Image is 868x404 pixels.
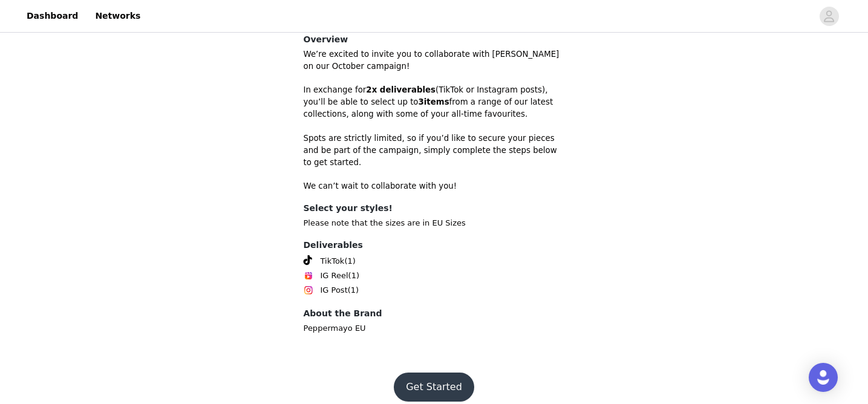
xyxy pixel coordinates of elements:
[304,322,565,334] p: Peppermayo EU
[321,284,348,296] span: IG Post
[394,373,474,402] button: Get Started
[809,363,838,392] div: Open Intercom Messenger
[304,33,565,46] h4: Overview
[304,217,565,229] p: Please note that the sizes are in EU Sizes
[304,134,557,167] span: Spots are strictly limited, so if you’d like to secure your pieces and be part of the campaign, s...
[304,285,313,295] img: Instagram Icon
[304,202,565,215] h4: Select your styles!
[304,181,457,191] span: We can’t wait to collaborate with you!
[304,85,553,119] span: In exchange for (TikTok or Instagram posts), you’ll be able to select up to from a range of our l...
[348,270,359,282] span: (1)
[88,2,148,30] a: Networks
[304,271,313,281] img: Instagram Reels Icon
[823,7,835,26] div: avatar
[304,239,565,252] h4: Deliverables
[344,255,355,267] span: (1)
[419,97,424,106] strong: 3
[19,2,85,30] a: Dashboard
[424,97,449,106] strong: items
[366,85,436,94] strong: 2x deliverables
[321,270,348,282] span: IG Reel
[304,50,560,71] span: We’re excited to invite you to collaborate with [PERSON_NAME] on our October campaign!
[304,307,565,320] h4: About the Brand
[321,255,345,267] span: TikTok
[348,284,359,296] span: (1)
